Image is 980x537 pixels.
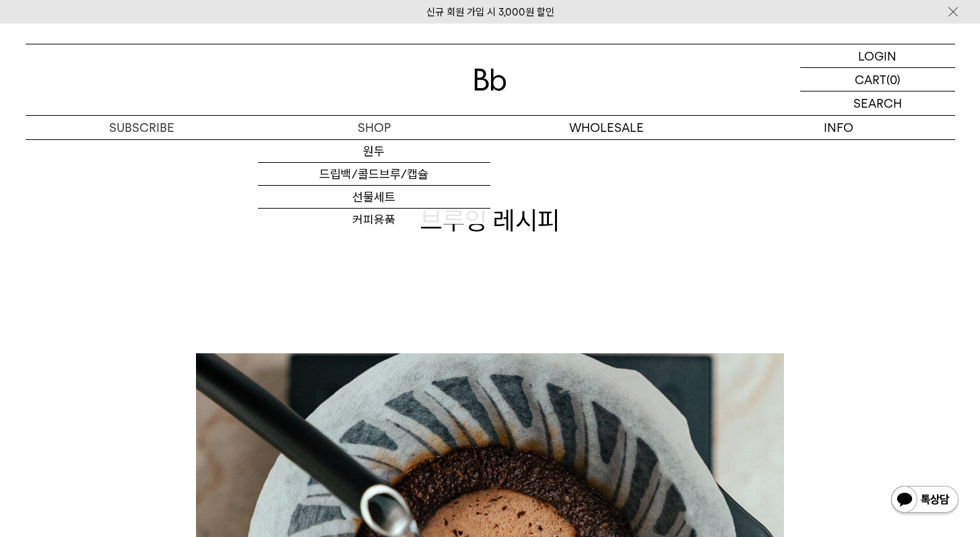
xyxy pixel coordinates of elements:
[26,203,955,238] h1: 브루잉 레시피
[853,92,902,115] p: SEARCH
[26,116,258,139] a: SUBSCRIBE
[258,186,490,209] a: 선물세트
[258,209,490,231] a: 커피용품
[800,68,955,92] a: CART (0)
[474,69,507,91] img: 로고
[858,44,896,67] p: LOGIN
[490,116,723,139] p: WHOLESALE
[855,68,886,91] p: CART
[723,116,955,139] p: INFO
[258,140,490,163] a: 원두
[258,116,490,139] a: SHOP
[890,485,960,517] img: 카카오톡 채널 1:1 채팅 버튼
[426,6,554,18] a: 신규 회원 가입 시 3,000원 할인
[886,68,901,91] p: (0)
[258,163,490,186] a: 드립백/콜드브루/캡슐
[800,44,955,68] a: LOGIN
